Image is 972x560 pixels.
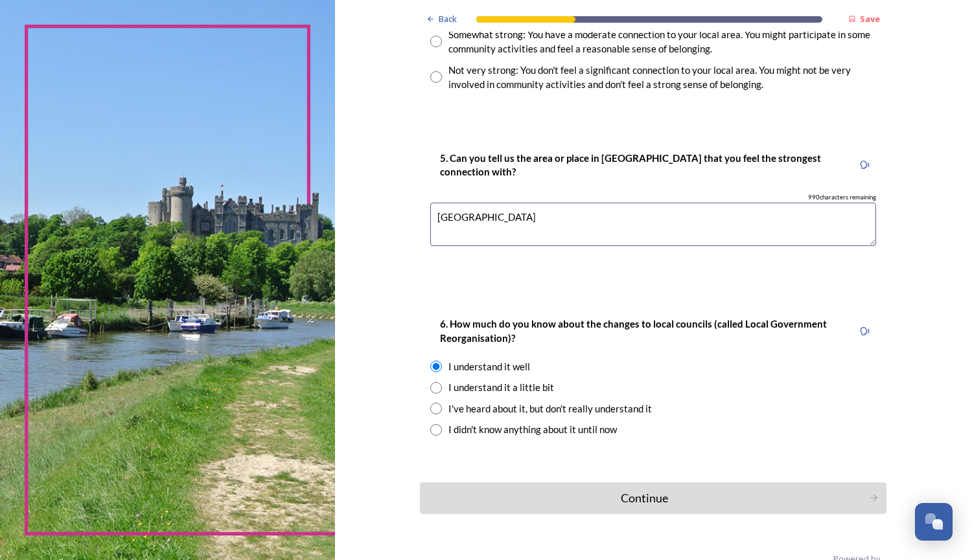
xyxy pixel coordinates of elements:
[448,63,876,92] div: Not very strong: You don't feel a significant connection to your local area. You might not be ver...
[440,152,823,177] strong: 5. Can you tell us the area or place in [GEOGRAPHIC_DATA] that you feel the strongest connection ...
[448,380,554,395] div: I understand it a little bit
[427,489,862,507] div: Continue
[808,193,876,202] span: 990 characters remaining
[439,13,457,25] span: Back
[860,13,880,25] strong: Save
[448,359,530,374] div: I understand it well
[448,27,876,56] div: Somewhat strong: You have a moderate connection to your local area. You might participate in some...
[430,203,876,246] textarea: [GEOGRAPHIC_DATA]
[915,503,953,541] button: Open Chat
[420,482,886,514] button: Continue
[448,422,617,437] div: I didn't know anything about it until now
[440,318,829,343] strong: 6. How much do you know about the changes to local councils (called Local Government Reorganisati...
[448,401,652,416] div: I've heard about it, but don't really understand it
